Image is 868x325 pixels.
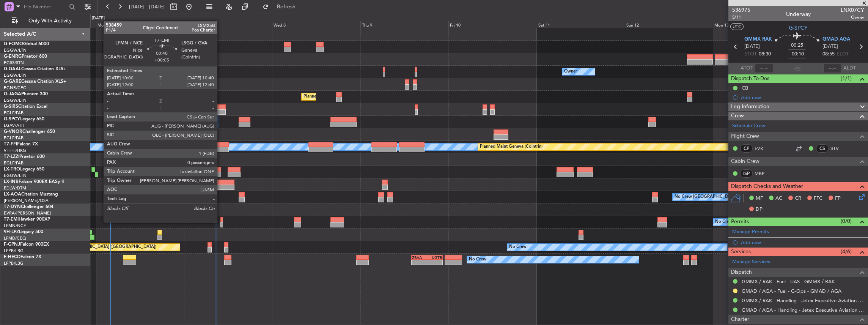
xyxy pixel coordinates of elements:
a: STV [830,145,848,152]
span: T7-FFI [4,142,17,147]
span: F-HECD [4,255,20,259]
a: GMMX / RAK - Fuel - UAS - GMMX / RAK [742,278,835,285]
div: Fri 10 [448,21,536,28]
a: [PERSON_NAME]/QSA [4,198,49,204]
a: T7-LZZIPraetor 600 [4,155,45,159]
span: (1/1) [841,74,852,82]
div: ZBAA [412,255,427,260]
div: Sun 12 [625,21,713,28]
a: LFPB/LBG [4,248,24,254]
span: Crew [731,112,744,120]
span: [DATE] [744,43,760,50]
span: ETOT [744,50,757,58]
span: Dispatch [731,268,752,277]
a: LGAV/ATH [4,123,24,128]
a: LFMN/NCE [4,223,26,229]
span: LX-INB [4,180,19,184]
div: Unplanned Maint [GEOGRAPHIC_DATA] ([GEOGRAPHIC_DATA]) [31,241,156,253]
a: LX-INBFalcon 900EX EASy II [4,180,64,184]
a: G-SPCYLegacy 650 [4,117,44,121]
span: G-ENRG [4,54,22,59]
a: GMAD / AGA - Fuel - G-Ops - GMAD / AGA [742,288,841,294]
button: Only With Activity [8,15,82,27]
span: Permits [731,218,749,226]
div: - [427,260,442,265]
span: G-VNOR [4,129,22,134]
span: T7-LZZI [4,155,19,159]
a: EDLW/DTM [4,185,26,191]
span: Services [731,248,751,256]
span: GMAD AGA [822,36,850,43]
span: ATOT [741,65,753,72]
span: Owner [841,14,864,21]
a: F-GPNJFalcon 900EX [4,242,49,247]
a: T7-FFIFalcon 7X [4,142,38,147]
div: - [412,260,427,265]
a: EGGW/LTN [4,73,27,78]
div: ISP [740,169,753,178]
div: CS [816,144,829,153]
div: No Crew [509,241,527,253]
div: Thu 9 [360,21,448,28]
span: AC [775,195,782,202]
a: EGSS/STN [4,60,24,66]
a: LFPB/LBG [4,260,24,266]
a: EGGW/LTN [4,173,27,178]
span: F-GPNJ [4,242,20,247]
span: Only With Activity [20,18,80,24]
a: EVRA/[PERSON_NAME] [4,210,51,216]
a: GMAD / AGA - Handling - Jetex Executive Aviation Morocco GMAD / AGA [742,307,864,313]
a: G-SIRSCitation Excel [4,104,47,109]
span: T7-DYN [4,205,21,209]
span: [DATE] [822,43,838,50]
div: UGTB [427,255,442,260]
span: 9H-LPZ [4,230,19,234]
button: Refresh [259,1,305,13]
span: LX-AOA [4,192,21,197]
div: Owner [564,66,577,77]
a: G-FOMOGlobal 6000 [4,42,49,46]
a: EGLF/FAB [4,160,24,166]
span: 5/11 [732,14,750,21]
div: No Crew [469,254,486,265]
div: Mon 13 [713,21,801,28]
a: G-VNORChallenger 650 [4,129,55,134]
span: 08:55 [822,50,835,58]
div: No Crew [GEOGRAPHIC_DATA] ([GEOGRAPHIC_DATA]) [675,191,784,203]
div: Wed 8 [272,21,360,28]
a: Schedule Crew [732,122,765,130]
a: LFMD/CEQ [4,235,26,241]
input: Trip Number [23,1,67,13]
span: Flight Crew [731,132,759,141]
span: (0/0) [841,217,852,225]
a: G-GARECessna Citation XLS+ [4,79,66,84]
div: Mon 6 [96,21,184,28]
div: CP [740,144,753,153]
span: G-FOMO [4,42,23,46]
a: T7-DYNChallenger 604 [4,205,53,209]
span: Dispatch To-Dos [731,74,769,83]
a: 9H-LPZLegacy 500 [4,230,43,234]
span: Cabin Crew [731,157,759,166]
a: EGGW/LTN [4,98,27,103]
span: G-GARE [4,79,21,84]
div: [DATE] [92,15,105,22]
span: FP [835,195,841,202]
span: G-JAGA [4,92,21,96]
span: GMMX RAK [744,36,772,43]
span: Dispatch Checks and Weather [731,182,803,191]
span: G-SIRS [4,104,18,109]
span: 00:25 [791,42,803,49]
div: No Crew [715,216,733,228]
a: G-GAALCessna Citation XLS+ [4,67,66,71]
span: G-SPCY [789,24,808,32]
a: G-JAGAPhenom 300 [4,92,48,96]
div: Tue 7 [184,21,272,28]
a: LX-AOACitation Mustang [4,192,58,197]
span: Charter [731,315,749,324]
span: 536975 [732,6,750,14]
span: FFC [814,195,822,202]
span: Leg Information [731,103,769,111]
button: UTC [730,23,744,30]
a: EGNR/CEG [4,85,27,91]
